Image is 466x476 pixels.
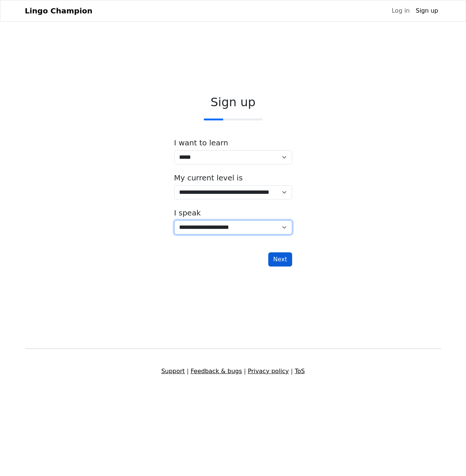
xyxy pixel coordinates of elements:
a: Log in [389,3,413,18]
label: I want to learn [174,138,228,147]
label: My current level is [174,173,243,182]
a: ToS [295,368,305,375]
div: | | | [21,367,446,376]
a: Sign up [413,3,441,18]
a: Support [161,368,185,375]
button: Next [268,252,292,267]
a: Feedback & bugs [191,368,242,375]
a: Privacy policy [248,368,289,375]
a: Lingo Champion [25,3,93,18]
h2: Sign up [174,95,292,109]
label: I speak [174,208,201,217]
